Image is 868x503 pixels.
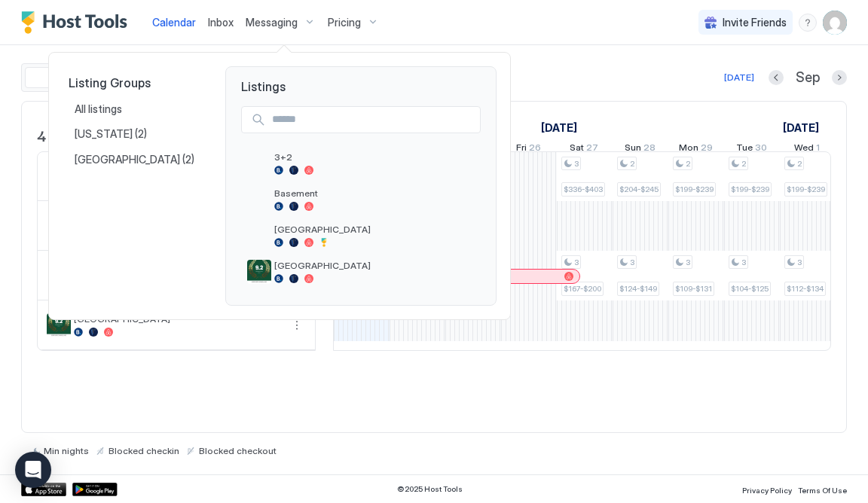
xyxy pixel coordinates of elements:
[247,187,271,212] div: listing image
[182,153,194,166] span: (2)
[274,187,475,199] span: Basement
[274,224,475,235] span: [GEOGRAPHIC_DATA]
[247,151,271,175] div: listing image
[274,260,475,271] span: [GEOGRAPHIC_DATA]
[75,153,182,166] span: [GEOGRAPHIC_DATA]
[266,107,480,133] input: Input Field
[135,127,147,141] span: (2)
[15,452,51,488] div: Open Intercom Messenger
[247,224,271,248] div: listing image
[75,102,124,116] span: All listings
[226,67,496,94] span: Listings
[247,260,271,284] div: listing image
[274,151,475,163] span: 3+2
[75,127,135,141] span: [US_STATE]
[69,75,201,90] span: Listing Groups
